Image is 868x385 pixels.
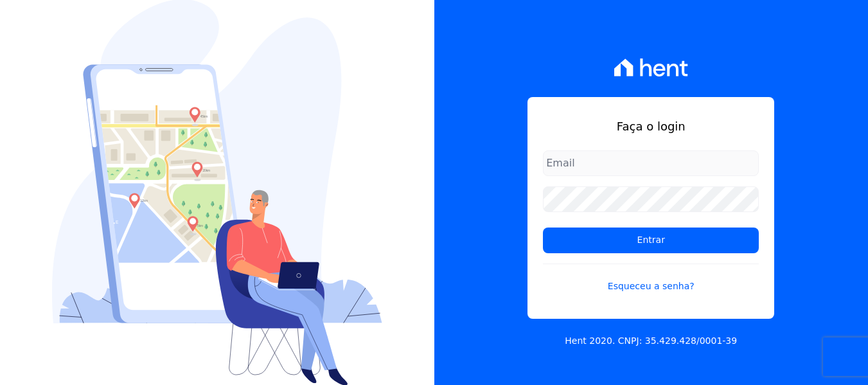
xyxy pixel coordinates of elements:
p: Hent 2020. CNPJ: 35.429.428/0001-39 [565,334,737,348]
h1: Faça o login [543,118,759,135]
input: Entrar [543,228,759,253]
input: Email [543,150,759,176]
a: Esqueceu a senha? [543,264,759,293]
